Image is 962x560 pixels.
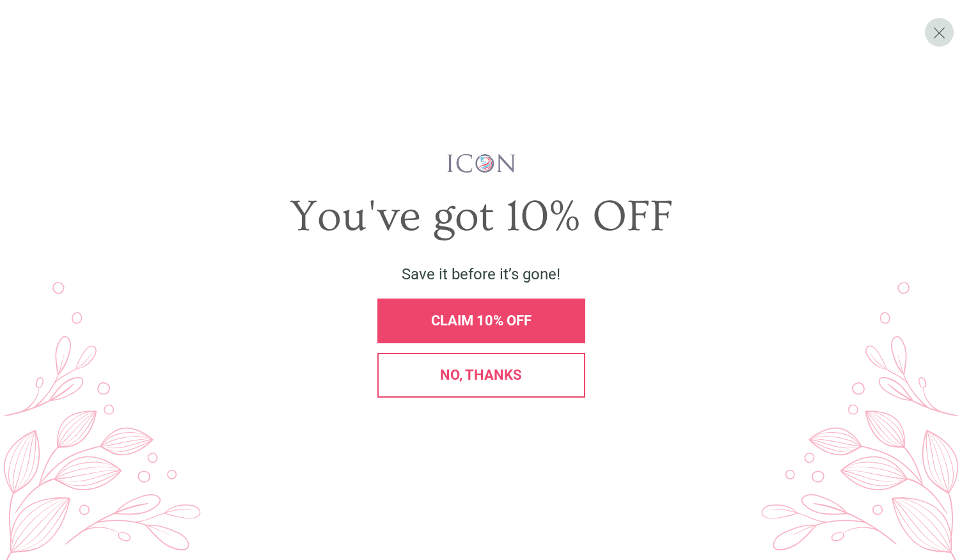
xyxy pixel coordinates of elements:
[290,192,673,242] span: You've got 10% OFF
[402,265,560,283] span: Save it before it’s gone!
[431,313,532,329] span: CLAIM 10% OFF
[445,153,517,175] img: iconwallstickersl_1754656298800.png
[933,23,946,42] span: X
[440,367,522,383] span: No, thanks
